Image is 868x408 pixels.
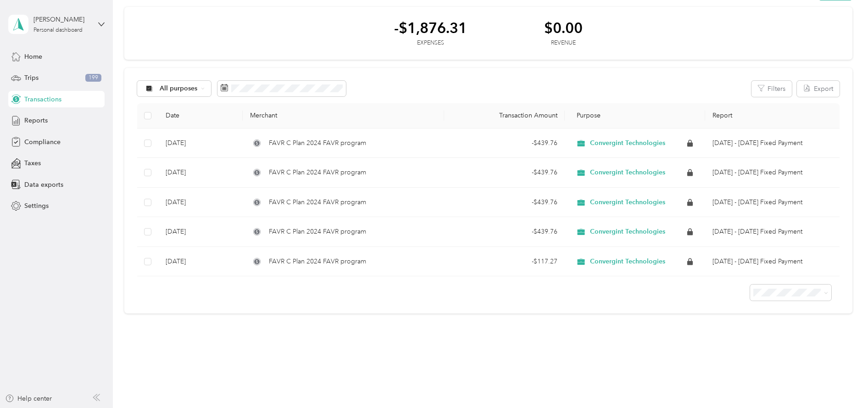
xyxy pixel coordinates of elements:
th: Date [158,103,243,129]
button: Help center [5,394,52,403]
td: Apr 1 - 30, 2025 Fixed Payment [705,247,839,277]
span: Purpose [572,112,601,119]
span: Data exports [24,180,63,190]
span: Settings [24,201,49,211]
span: FAVR C Plan 2024 FAVR program [269,138,366,148]
th: Report [705,103,839,129]
div: Expenses [394,39,467,47]
span: All purposes [160,85,198,92]
span: FAVR C Plan 2024 FAVR program [269,227,366,237]
span: Convergint Technologies [590,228,665,236]
button: Filters [751,81,792,97]
span: Compliance [24,137,61,147]
div: -$1,876.31 [394,20,467,36]
div: - $439.76 [451,197,557,207]
td: [DATE] [158,129,243,158]
div: - $439.76 [451,227,557,237]
div: - $439.76 [451,168,557,178]
th: Transaction Amount [444,103,565,129]
span: Convergint Technologies [590,257,665,266]
span: FAVR C Plan 2024 FAVR program [269,168,366,178]
span: Reports [24,116,48,125]
span: Taxes [24,158,41,168]
span: Home [24,52,42,61]
td: Jul 1 - 31, 2025 Fixed Payment [705,158,839,188]
span: Convergint Technologies [590,168,665,177]
td: [DATE] [158,188,243,218]
div: [PERSON_NAME] [33,15,91,24]
span: 199 [85,74,101,82]
td: [DATE] [158,247,243,277]
span: Transactions [24,95,61,104]
span: Convergint Technologies [590,198,665,207]
div: - $439.76 [451,138,557,148]
th: Merchant [243,103,444,129]
span: Trips [24,73,39,83]
div: $0.00 [544,20,583,36]
button: Export [797,81,840,97]
div: Personal dashboard [33,28,83,33]
iframe: Everlance-gr Chat Button Frame [817,357,868,408]
td: May 1 - 31, 2025 Fixed Payment [705,217,839,247]
div: - $117.27 [451,257,557,267]
span: FAVR C Plan 2024 FAVR program [269,197,366,207]
span: FAVR C Plan 2024 FAVR program [269,257,366,267]
td: [DATE] [158,158,243,188]
span: Convergint Technologies [590,139,665,147]
td: Jun 1 - 30, 2025 Fixed Payment [705,188,839,218]
td: [DATE] [158,217,243,247]
div: Revenue [544,39,583,47]
td: Aug 1 - 31, 2025 Fixed Payment [705,129,839,158]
